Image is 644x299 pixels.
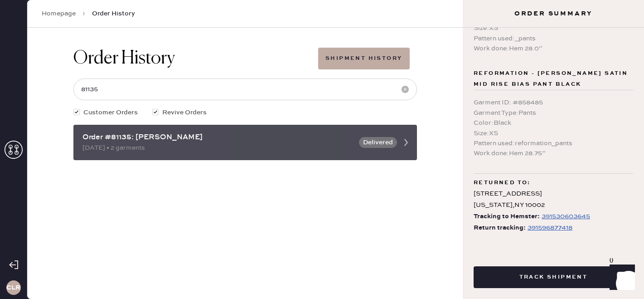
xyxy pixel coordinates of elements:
div: # 88762 [PERSON_NAME] [PERSON_NAME] [EMAIL_ADDRESS][DOMAIN_NAME] [29,101,613,134]
div: Size : XS [474,128,633,138]
div: Color : Black [474,118,633,128]
div: https://www.fedex.com/apps/fedextrack/?tracknumbers=391596877418&cntry_code=US [528,222,572,233]
th: QTY [582,147,613,159]
button: Shipment History [318,48,409,69]
div: Order #81135: [PERSON_NAME] [82,132,353,143]
div: Pattern used : reformation_pants [474,138,633,148]
span: Returned to: [474,177,531,188]
div: Pattern used : _pants [474,34,633,44]
span: Customer Orders [83,108,138,118]
button: Track Shipment [474,266,633,288]
a: 391530603645 [540,211,590,222]
td: 921610 [29,159,77,171]
div: [DATE] • 2 garments [82,143,353,153]
td: 1 [582,159,613,171]
span: Reformation - [PERSON_NAME] Satin Mid Rise Bias Pant Black [474,68,633,90]
input: Search by order number, customer name, email or phone number [73,78,417,100]
a: Homepage [42,9,76,18]
div: https://www.fedex.com/apps/fedextrack/?tracknumbers=391530603645&cntry_code=US [542,211,590,222]
span: Revive Orders [162,108,207,118]
div: Garment Type : Pants [474,108,633,118]
td: Basic Strap Dress - Reformation - Petites Irisa Dress Chrysanthemum - Size: 10P [77,159,582,171]
th: ID [29,147,77,159]
th: Description [77,147,582,159]
div: Work done : Hem 28.0” [474,44,633,54]
span: Return tracking: [474,222,526,234]
div: Garment ID : # 858485 [474,98,633,108]
a: 391596877418 [526,222,572,234]
button: Delivered [359,137,397,148]
div: Order # 81980 [29,66,613,77]
div: Size : XS [474,23,633,33]
iframe: Front Chat [601,258,640,297]
span: Order History [92,9,135,18]
h3: Order Summary [463,9,644,18]
h1: Order History [73,48,175,69]
div: Customer information [29,90,613,101]
div: Work done : Hem 28.75” [474,148,633,158]
span: Tracking to Hemster: [474,211,540,222]
div: Packing list [29,55,613,66]
div: [STREET_ADDRESS] [US_STATE] , NY 10002 [474,188,633,211]
h3: CLR [6,284,20,291]
a: Track Shipment [474,272,633,281]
